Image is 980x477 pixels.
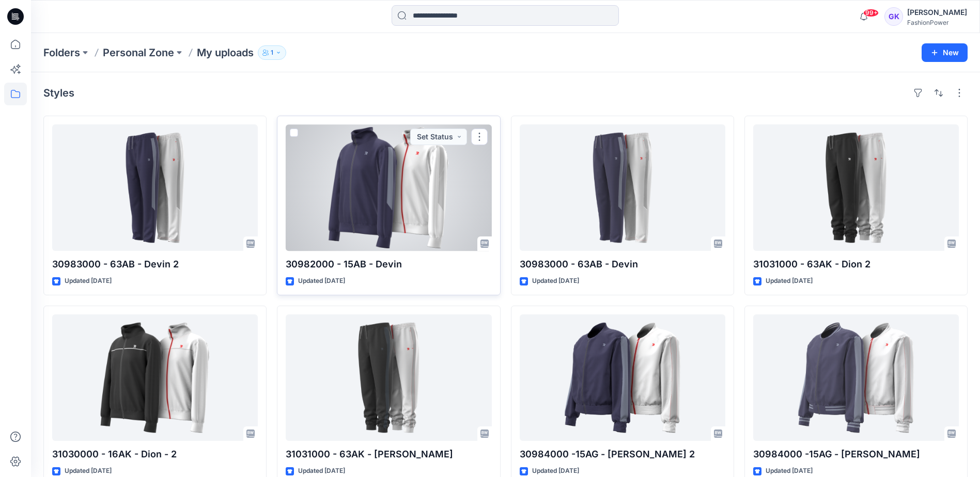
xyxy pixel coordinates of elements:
h4: Styles [43,87,74,99]
button: 1 [258,45,286,60]
div: [PERSON_NAME] [907,6,967,19]
a: Personal Zone [103,45,174,60]
p: Updated [DATE] [766,276,813,287]
p: Updated [DATE] [532,276,579,287]
p: 1 [271,47,273,58]
span: 99+ [863,9,879,17]
p: 30982000 - 15AB - Devin [286,257,491,272]
a: 30983000 - 63AB - Devin [520,124,725,251]
a: 30984000 -15AG - Dana 2 [520,314,725,441]
a: Folders [43,45,80,60]
p: Updated [DATE] [298,276,345,287]
a: 30984000 -15AG - Dana [753,314,959,441]
p: Updated [DATE] [298,466,345,476]
p: 31031000 - 63AK - Dion 2 [753,257,959,272]
p: My uploads [197,45,254,60]
button: New [922,43,968,62]
p: Updated [DATE] [532,466,579,476]
p: 30984000 -15AG - [PERSON_NAME] 2 [520,447,725,462]
a: 30982000 - 15AB - Devin [286,124,491,251]
p: 30983000 - 63AB - Devin [520,257,725,272]
a: 31031000 - 63AK - Dion 2 [753,124,959,251]
a: 30983000 - 63AB - Devin 2 [52,124,258,251]
p: Updated [DATE] [65,276,112,287]
div: GK [884,7,903,26]
a: 31031000 - 63AK - Dion [286,314,491,441]
div: FashionPower [907,19,967,26]
p: Updated [DATE] [65,466,112,476]
p: 30983000 - 63AB - Devin 2 [52,257,258,272]
p: 31030000 - 16AK - Dion - 2 [52,447,258,462]
p: 31031000 - 63AK - [PERSON_NAME] [286,447,491,462]
a: 31030000 - 16AK - Dion - 2 [52,314,258,441]
p: Updated [DATE] [766,466,813,476]
p: 30984000 -15AG - [PERSON_NAME] [753,447,959,462]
